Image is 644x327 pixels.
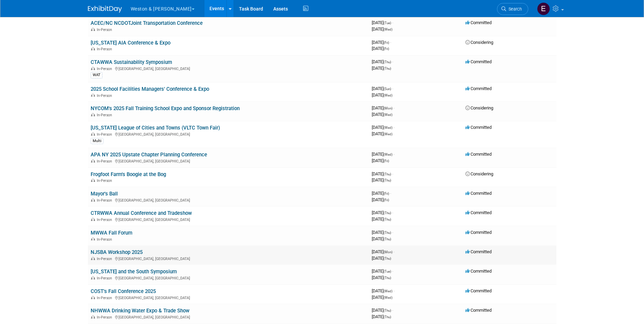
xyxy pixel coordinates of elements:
span: - [393,125,394,130]
span: (Thu) [384,231,391,235]
span: In-Person [97,28,114,32]
span: (Thu) [384,218,391,221]
div: [GEOGRAPHIC_DATA], [GEOGRAPHIC_DATA] [91,275,366,280]
span: [DATE] [372,131,392,136]
span: (Thu) [384,60,391,64]
span: [DATE] [372,314,391,319]
span: (Fri) [384,198,389,202]
span: Considering [465,171,493,176]
img: ExhibitDay [88,6,122,13]
span: (Wed) [384,153,392,156]
span: In-Person [97,47,114,51]
div: [GEOGRAPHIC_DATA], [GEOGRAPHIC_DATA] [91,131,366,137]
img: In-Person Event [91,218,95,221]
span: - [392,308,393,313]
img: In-Person Event [91,296,95,299]
span: - [392,269,393,274]
span: In-Person [97,218,114,222]
a: ACEC/NC NCDOTJoint Transportation Conference [91,20,203,26]
span: [DATE] [372,171,393,176]
span: (Wed) [384,132,392,136]
img: In-Person Event [91,315,95,319]
span: [DATE] [372,27,392,32]
span: [DATE] [372,256,391,261]
span: In-Person [97,178,114,183]
img: In-Person Event [91,198,95,202]
span: Committed [465,86,492,91]
span: (Wed) [384,126,392,130]
span: [DATE] [372,92,392,98]
span: - [392,86,393,91]
img: In-Person Event [91,132,95,136]
div: WAT [91,72,103,78]
span: - [392,171,393,176]
span: Committed [465,125,492,130]
span: (Thu) [384,172,391,176]
span: [DATE] [372,177,391,183]
span: In-Person [97,132,114,137]
a: 2025 School Facilities Managers’ Conference & Expo [91,86,209,92]
span: [DATE] [372,197,389,202]
span: (Thu) [384,257,391,260]
span: (Wed) [384,28,392,31]
span: (Mon) [384,106,392,110]
span: Search [506,6,522,12]
span: In-Person [97,113,114,117]
span: (Tue) [384,270,391,273]
span: [DATE] [372,191,391,196]
span: (Thu) [384,315,391,319]
a: NYCOM's 2025 Fall Training School Expo and Sponsor Registration [91,105,240,111]
span: [DATE] [372,230,393,235]
span: [DATE] [372,236,391,241]
span: Committed [465,288,492,293]
span: Committed [465,20,492,25]
span: Committed [465,191,492,196]
img: In-Person Event [91,257,95,260]
span: - [392,210,393,215]
a: [US_STATE] League of Cities and Towns (VLTC Town Fair) [91,125,220,131]
div: [GEOGRAPHIC_DATA], [GEOGRAPHIC_DATA] [91,256,366,261]
span: (Fri) [384,192,389,195]
span: [DATE] [372,269,393,274]
span: [DATE] [372,46,389,51]
span: - [393,105,394,110]
span: - [392,59,393,64]
span: In-Person [97,257,114,261]
div: [GEOGRAPHIC_DATA], [GEOGRAPHIC_DATA] [91,66,366,71]
span: - [393,288,394,293]
img: In-Person Event [91,237,95,241]
span: [DATE] [372,112,392,117]
img: In-Person Event [91,159,95,162]
span: (Fri) [384,47,389,51]
a: Mayor's Ball [91,191,118,197]
span: - [393,152,394,157]
span: [DATE] [372,295,392,300]
img: Erin Lucy [537,2,550,15]
div: [GEOGRAPHIC_DATA], [GEOGRAPHIC_DATA] [91,158,366,163]
a: Search [497,3,528,15]
span: (Wed) [384,289,392,293]
a: CTAWWA Sustainability Symposium [91,59,172,65]
a: CTRWWA Annual Conference and Tradeshow [91,210,192,216]
span: (Thu) [384,276,391,280]
span: [DATE] [372,59,393,64]
span: In-Person [97,296,114,300]
span: [DATE] [372,288,394,293]
span: (Thu) [384,237,391,241]
div: [GEOGRAPHIC_DATA], [GEOGRAPHIC_DATA] [91,217,366,222]
span: (Wed) [384,113,392,117]
a: Frogfoot Farm's Boogie at the Bog [91,171,166,177]
a: NHWWA Drinking Water Expo & Trade Show [91,308,189,314]
span: In-Person [97,67,114,71]
span: Committed [465,230,492,235]
span: (Thu) [384,178,391,182]
span: [DATE] [372,40,391,45]
img: In-Person Event [91,276,95,279]
span: [DATE] [372,125,394,130]
span: Committed [465,269,492,274]
a: [US_STATE] AIA Conference & Expo [91,40,170,46]
span: [DATE] [372,66,391,71]
span: - [393,249,394,254]
img: In-Person Event [91,113,95,116]
span: (Thu) [384,211,391,215]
